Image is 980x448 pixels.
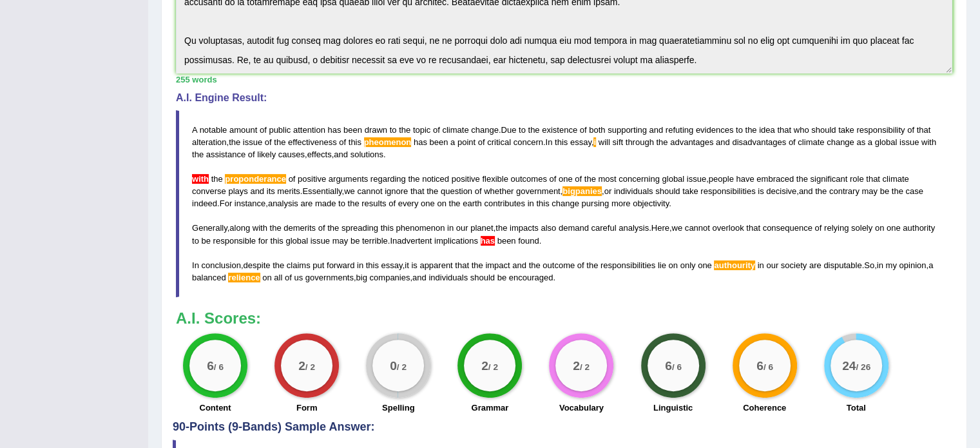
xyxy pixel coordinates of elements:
[608,125,647,135] span: supporting
[501,125,516,135] span: Due
[856,125,905,135] span: responsibility
[580,362,590,372] small: / 2
[763,362,773,372] small: / 6
[225,174,286,184] span: Possible spelling mistake found. (did you mean: preponderance)
[514,137,543,147] span: concern
[228,186,247,196] span: plays
[343,125,362,135] span: been
[361,199,386,208] span: results
[412,273,427,282] span: and
[298,358,305,373] big: 2
[814,223,821,233] span: of
[573,358,581,373] big: 2
[604,186,612,196] span: or
[311,236,330,246] span: issue
[339,137,346,147] span: of
[365,125,387,135] span: drawn
[528,125,539,135] span: the
[192,186,226,196] span: converse
[396,223,445,233] span: phenomenon
[756,358,764,373] big: 6
[277,186,300,196] span: merits
[700,186,755,196] span: responsibilities
[200,125,227,135] span: notable
[516,186,561,196] span: government
[413,125,430,135] span: topic
[382,402,415,414] label: Spelling
[381,260,403,270] span: essay
[293,125,325,135] span: attention
[398,199,419,208] span: every
[510,223,539,233] span: impacts
[611,199,631,208] span: more
[427,186,438,196] span: the
[347,199,359,208] span: the
[586,260,598,270] span: the
[823,260,861,270] span: disputable
[575,174,582,184] span: of
[745,125,756,135] span: the
[192,273,226,282] span: balanced
[315,199,336,208] span: made
[593,137,596,147] span: The personal pronoun “I” should be uppercase. (did you mean: I)
[789,137,796,147] span: of
[357,260,363,270] span: in
[428,273,468,282] span: individuals
[441,186,472,196] span: question
[421,199,435,208] span: one
[455,260,469,270] span: that
[447,223,454,233] span: in
[696,125,734,135] span: evidences
[875,137,898,147] span: global
[714,260,755,270] span: Possible spelling mistake found. (did you mean: authority)
[351,150,383,159] span: solutions
[612,137,623,147] span: sift
[542,125,577,135] span: existence
[390,236,432,246] span: Inadvertent
[192,260,199,270] span: In
[766,186,796,196] span: decisive
[880,186,889,196] span: be
[475,186,482,196] span: of
[649,125,663,135] span: and
[562,186,602,196] span: Possible spelling mistake found. (did you mean: bigamies)
[269,125,291,135] span: public
[344,186,355,196] span: we
[257,150,276,159] span: likely
[213,236,256,246] span: responsible
[199,402,231,414] label: Content
[452,174,480,184] span: positive
[192,223,227,233] span: Generally
[229,137,240,147] span: the
[868,137,872,147] span: a
[192,236,199,246] span: to
[665,358,672,373] big: 6
[341,223,378,233] span: spreading
[296,402,318,414] label: Form
[829,186,860,196] span: contrary
[518,236,539,246] span: found
[268,199,298,208] span: analysis
[743,402,786,414] label: Coherence
[274,273,282,282] span: all
[192,150,204,159] span: the
[600,260,655,270] span: responsibilities
[207,358,214,373] big: 6
[599,137,610,147] span: will
[903,223,935,233] span: authority
[759,125,775,135] span: idea
[399,125,410,135] span: the
[687,174,706,184] span: issue
[809,260,821,270] span: are
[405,260,409,270] span: it
[736,174,754,184] span: have
[758,260,764,270] span: in
[549,174,556,184] span: of
[437,199,446,208] span: on
[414,137,427,147] span: has
[262,273,271,282] span: on
[300,199,312,208] span: are
[201,236,210,246] span: be
[777,125,791,135] span: that
[283,223,316,233] span: demerits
